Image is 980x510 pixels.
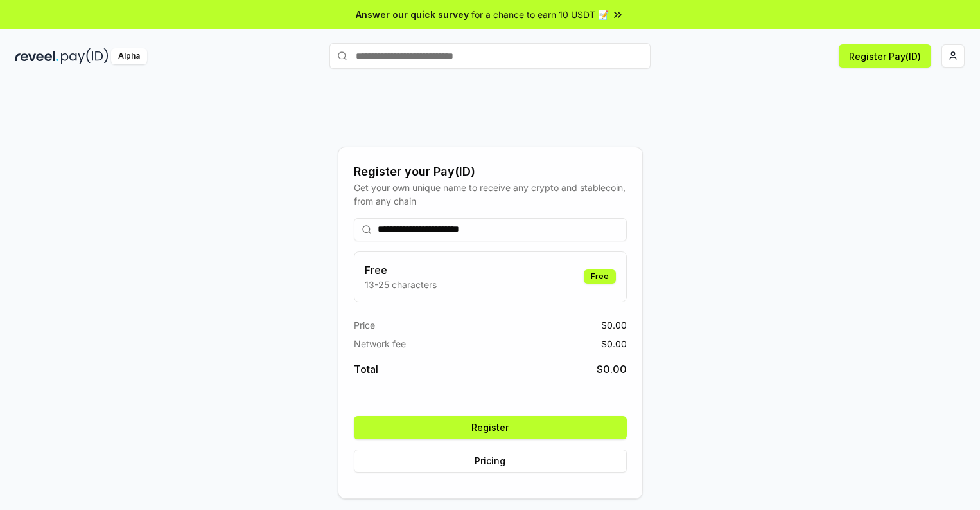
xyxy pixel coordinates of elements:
[354,361,378,377] span: Total
[354,416,627,439] button: Register
[839,44,931,68] button: Register Pay(ID)
[354,318,375,332] span: Price
[365,278,437,291] p: 13-25 characters
[61,48,109,64] img: pay_id
[111,48,147,64] div: Alpha
[354,337,406,351] span: Network fee
[471,8,609,21] span: for a chance to earn 10 USDT 📝
[356,8,469,21] span: Answer our quick survey
[584,269,616,284] div: Free
[354,163,627,181] div: Register your Pay(ID)
[15,48,58,64] img: reveel_dark
[354,450,627,473] button: Pricing
[601,318,627,332] span: $ 0.00
[365,262,437,278] h3: Free
[354,181,627,208] div: Get your own unique name to receive any crypto and stablecoin, from any chain
[601,337,627,351] span: $ 0.00
[597,361,627,377] span: $ 0.00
